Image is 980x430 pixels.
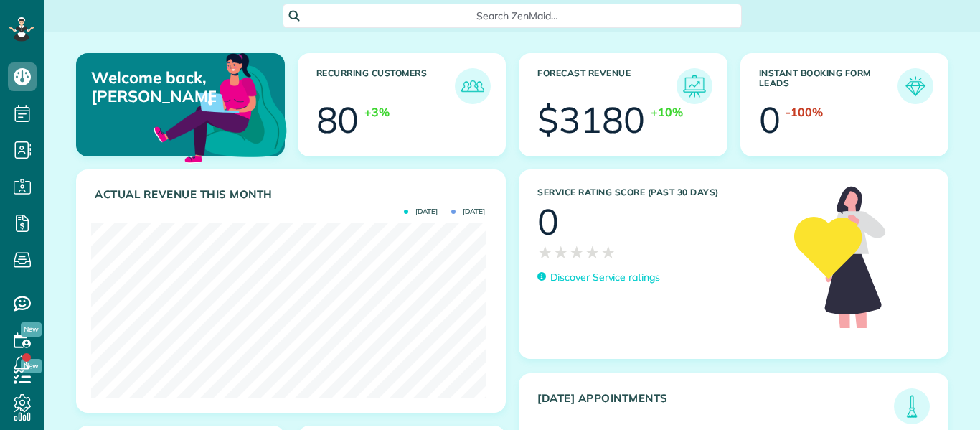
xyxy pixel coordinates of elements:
img: icon_form_leads-04211a6a04a5b2264e4ee56bc0799ec3eb69b7e499cbb523a139df1d13a81ae0.png [901,72,930,101]
span: ★ [537,240,553,265]
div: 0 [759,102,781,138]
div: $3180 [537,102,645,138]
div: +10% [651,104,683,121]
span: ★ [569,240,585,265]
img: icon_forecast_revenue-8c13a41c7ed35a8dcfafea3cbb826a0462acb37728057bba2d056411b612bbbe.png [680,72,709,101]
h3: Recurring Customers [316,68,456,104]
div: -100% [786,104,823,121]
h3: [DATE] Appointments [537,392,894,424]
a: Discover Service ratings [537,270,660,285]
span: ★ [553,240,569,265]
h3: Forecast Revenue [537,68,677,104]
img: icon_todays_appointments-901f7ab196bb0bea1936b74009e4eb5ffbc2d2711fa7634e0d609ed5ef32b18b.png [897,392,926,421]
span: [DATE] [404,208,438,215]
div: +3% [364,104,390,121]
span: [DATE] [451,208,485,215]
img: dashboard_welcome-42a62b7d889689a78055ac9021e634bf52bae3f8056760290aed330b23ab8690.png [151,37,290,176]
h3: Actual Revenue this month [95,188,491,201]
img: icon_recurring_customers-cf858462ba22bcd05b5a5880d41d6543d210077de5bb9ebc9590e49fd87d84ed.png [458,72,487,101]
span: ★ [600,240,616,265]
div: 0 [537,204,559,240]
span: New [21,322,42,337]
p: Discover Service ratings [550,270,660,285]
h3: Service Rating score (past 30 days) [537,187,780,197]
h3: Instant Booking Form Leads [759,68,898,104]
span: ★ [585,240,600,265]
div: 80 [316,102,359,138]
p: Welcome back, [PERSON_NAME]! [91,68,216,106]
